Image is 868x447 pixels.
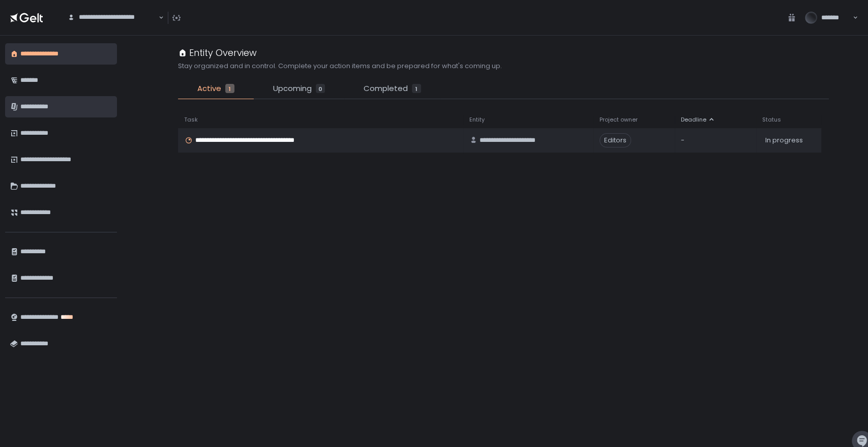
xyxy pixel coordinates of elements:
[681,116,706,124] span: Deadline
[681,136,684,145] span: -
[184,116,198,124] span: Task
[765,136,803,145] span: In progress
[61,7,164,28] div: Search for option
[225,84,234,93] div: 1
[178,46,257,59] div: Entity Overview
[68,22,158,32] input: Search for option
[412,84,421,93] div: 1
[178,62,502,71] h2: Stay organized and in control. Complete your action items and be prepared for what's coming up.
[469,116,485,124] span: Entity
[316,84,325,93] div: 0
[364,83,408,95] span: Completed
[762,116,781,124] span: Status
[600,133,631,147] span: Editors
[273,83,312,95] span: Upcoming
[197,83,221,95] span: Active
[600,116,638,124] span: Project owner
